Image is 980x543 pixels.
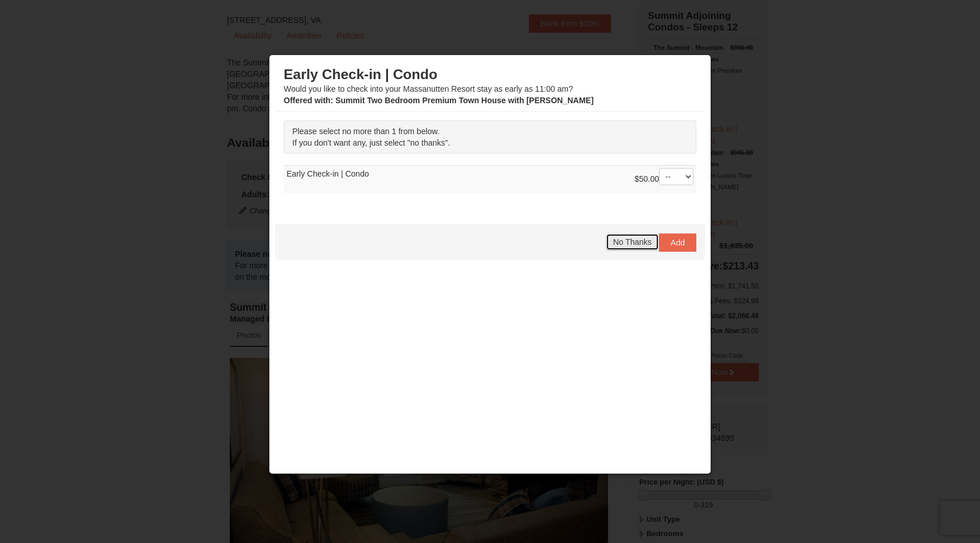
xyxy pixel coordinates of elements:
button: No Thanks [606,233,659,251]
span: No Thanks [613,237,652,247]
span: Add [671,238,685,247]
span: Please select no more than 1 from below. [292,127,440,136]
td: Early Check-in | Condo [284,165,696,193]
strong: : Summit Two Bedroom Premium Town House with [PERSON_NAME] [284,96,594,105]
span: If you don't want any, just select "no thanks". [292,138,450,147]
h3: Early Check-in | Condo [284,66,696,83]
div: Would you like to check into your Massanutten Resort stay as early as 11:00 am? [284,66,696,106]
button: Add [659,233,696,252]
span: Offered with [284,96,331,105]
div: $50.00 [634,168,693,191]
